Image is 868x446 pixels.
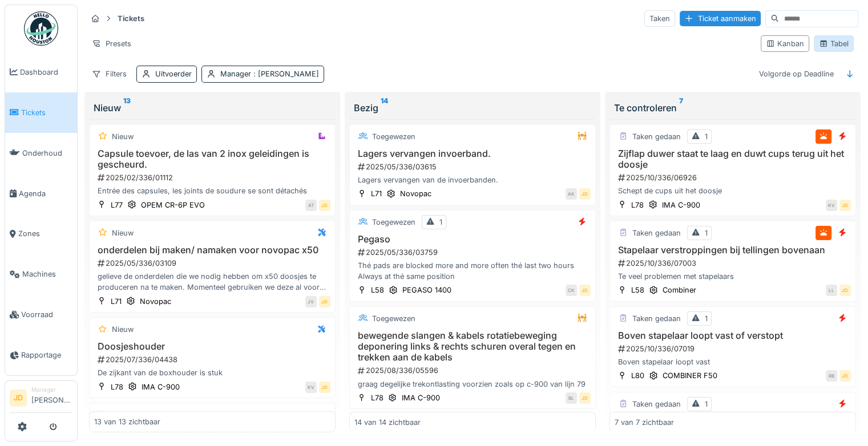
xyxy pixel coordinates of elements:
[632,228,681,238] div: Taken gedaan
[354,234,591,245] h3: Pegaso
[615,148,851,170] h3: Zijflap duwer staat te laag en duwt cups terug uit het doosje
[617,258,851,269] div: 2025/10/336/07003
[662,200,700,210] div: IMA C-900
[111,382,123,392] div: L78
[96,172,330,183] div: 2025/02/336/01112
[615,245,851,256] h3: Stapelaar verstroppingen bij tellingen bovenaan
[615,330,851,341] h3: Boven stapelaar loopt vast of verstopt
[663,285,696,295] div: Combiner
[839,200,851,211] div: JD
[354,175,591,185] div: Lagers vervangen van de invoerbanden.
[305,382,317,393] div: KV
[31,386,72,394] div: Manager
[371,188,382,199] div: L71
[20,67,72,78] span: Dashboard
[579,188,591,200] div: JD
[705,313,708,324] div: 1
[21,107,72,118] span: Tickets
[354,379,591,390] div: graag degelijke trekontlasting voorzien zoals op c-900 van lijn 79
[354,260,591,282] div: Thé pads are blocked more and more often thé last two hours Always at thé same position
[371,392,383,403] div: L78
[319,296,330,307] div: JD
[632,399,681,409] div: Taken gedaan
[705,399,708,409] div: 1
[112,228,134,238] div: Nieuw
[155,68,192,79] div: Uitvoerder
[632,313,681,324] div: Taken gedaan
[10,390,27,407] li: JD
[566,188,577,200] div: AK
[819,38,849,49] div: Tabel
[614,101,851,115] div: Te controleren
[94,271,330,293] div: gelieve de onderdelen die we nodig hebben om x50 doosjes te produceren na te maken. Momenteel geb...
[111,296,122,307] div: L71
[615,271,851,282] div: Te veel problemen met stapelaars
[142,382,180,392] div: IMA C-900
[354,416,421,427] div: 14 van 14 zichtbaar
[94,185,330,196] div: Entrée des capsules, les joints de soudure se sont détachés
[94,367,330,378] div: De zijkant van de boxhouder is stuk
[617,172,851,183] div: 2025/10/336/06926
[357,365,591,376] div: 2025/08/336/05596
[111,200,123,210] div: L77
[826,285,837,296] div: LL
[579,392,591,404] div: JD
[96,258,330,269] div: 2025/05/336/03109
[112,409,134,420] div: Nieuw
[372,131,415,142] div: Toegewezen
[96,354,330,365] div: 2025/07/336/04438
[5,52,77,92] a: Dashboard
[251,70,319,78] span: : [PERSON_NAME]
[705,131,708,142] div: 1
[439,217,442,228] div: 1
[220,68,319,79] div: Manager
[22,148,72,159] span: Onderhoud
[402,285,451,295] div: PEGASO 1400
[94,416,160,427] div: 13 van 13 zichtbaar
[5,335,77,375] a: Rapportage
[5,254,77,295] a: Machines
[617,343,851,354] div: 2025/10/336/07019
[644,10,675,27] div: Taken
[839,285,851,296] div: JD
[94,148,330,170] h3: Capsule toevoer, de las van 2 inox geleidingen is gescheurd.
[372,217,415,228] div: Toegewezen
[319,382,330,393] div: JD
[357,161,591,172] div: 2025/05/336/03615
[112,324,134,335] div: Nieuw
[141,200,205,210] div: OPEM CR-6P EVO
[94,245,330,256] h3: onderdelen bij maken/ namaken voor novopac x50
[87,35,136,52] div: Presets
[615,416,674,427] div: 7 van 7 zichtbaar
[631,285,644,295] div: L58
[10,386,72,413] a: JD Manager[PERSON_NAME]
[705,228,708,238] div: 1
[31,386,72,410] li: [PERSON_NAME]
[663,370,717,381] div: COMBINER F50
[5,133,77,173] a: Onderhoud
[112,131,134,142] div: Nieuw
[87,66,132,82] div: Filters
[5,173,77,214] a: Agenda
[357,247,591,258] div: 2025/05/336/03759
[631,370,644,381] div: L80
[826,200,837,211] div: KV
[305,296,317,307] div: JV
[766,38,804,49] div: Kanban
[94,341,330,352] h3: Doosjeshouder
[632,131,681,142] div: Taken gedaan
[123,101,131,115] sup: 13
[21,309,72,320] span: Voorraad
[5,92,77,133] a: Tickets
[839,370,851,382] div: JD
[754,66,839,82] div: Volgorde op Deadline
[680,11,761,26] div: Ticket aanmaken
[305,200,317,211] div: AT
[21,350,72,360] span: Rapportage
[615,185,851,196] div: Schept de cups uit het doosje
[5,214,77,254] a: Zones
[679,101,683,115] sup: 7
[113,13,149,24] strong: Tickets
[371,285,384,295] div: L58
[354,330,591,363] h3: bewegende slangen & kabels rotatiebeweging deponering links & rechts schuren overal tegen en trek...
